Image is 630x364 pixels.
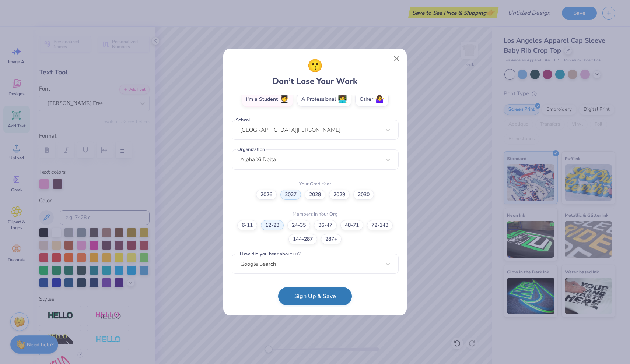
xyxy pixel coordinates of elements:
label: Your Grad Year [299,181,331,188]
label: 12-23 [261,220,284,230]
span: 🤷‍♀️ [375,95,384,104]
label: Other [355,92,389,107]
span: 👩‍💻 [338,95,347,104]
label: 2026 [256,190,277,200]
div: Don’t Lose Your Work [273,57,357,88]
label: I'm a Student [242,92,293,107]
span: 🧑‍🎓 [280,95,289,104]
label: How did you hear about us? [239,250,302,257]
label: 287+ [321,234,342,244]
label: 72-143 [367,220,393,230]
label: A Professional [297,92,351,107]
label: 48-71 [340,220,363,230]
button: Sign Up & Save [278,287,352,305]
label: 144-287 [288,234,317,244]
label: 6-11 [237,220,257,230]
label: 2028 [305,190,325,200]
label: 2030 [353,190,374,200]
label: 2029 [329,190,350,200]
label: Organization [236,146,266,153]
span: 😗 [307,57,323,75]
button: Close [390,52,404,66]
label: 2027 [280,190,301,200]
label: School [235,116,252,123]
label: Members in Your Org [293,211,338,218]
label: 36-47 [314,220,337,230]
label: 24-35 [287,220,310,230]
